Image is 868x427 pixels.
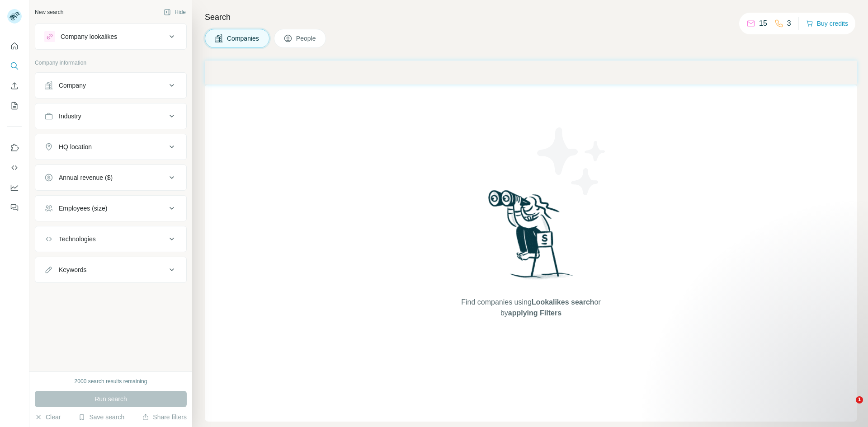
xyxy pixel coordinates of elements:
[59,81,86,90] div: Company
[458,297,603,319] span: Find companies using or by
[7,38,22,54] button: Quick start
[7,140,22,156] button: Use Surfe on LinkedIn
[7,78,22,94] button: Enrich CSV
[806,17,848,30] button: Buy credits
[59,204,107,213] div: Employees (size)
[35,228,186,250] button: Technologies
[508,309,561,317] span: applying Filters
[856,396,863,404] span: 1
[78,413,124,422] button: Save search
[7,98,22,114] button: My lists
[227,34,260,43] span: Companies
[75,377,147,385] div: 2000 search results remaining
[531,121,613,202] img: Surfe Illustration - Stars
[61,32,117,41] div: Company lookalikes
[35,259,186,281] button: Keywords
[7,58,22,74] button: Search
[484,188,578,288] img: Surfe Illustration - Woman searching with binoculars
[7,199,22,216] button: Feedback
[59,265,86,274] div: Keywords
[59,142,92,151] div: HQ location
[59,112,81,121] div: Industry
[7,179,22,196] button: Dashboard
[205,11,857,23] h4: Search
[35,105,186,127] button: Industry
[35,8,63,16] div: New search
[59,235,96,244] div: Technologies
[142,413,187,422] button: Share filters
[35,413,61,422] button: Clear
[35,75,186,96] button: Company
[59,173,113,182] div: Annual revenue ($)
[157,5,192,19] button: Hide
[759,18,767,29] p: 15
[35,59,187,67] p: Company information
[7,160,22,176] button: Use Surfe API
[35,197,186,219] button: Employees (size)
[532,298,594,306] span: Lookalikes search
[35,136,186,158] button: HQ location
[837,396,859,418] iframe: Intercom live chat
[35,26,186,47] button: Company lookalikes
[205,61,857,84] iframe: Banner
[35,167,186,188] button: Annual revenue ($)
[787,18,791,29] p: 3
[296,34,317,43] span: People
